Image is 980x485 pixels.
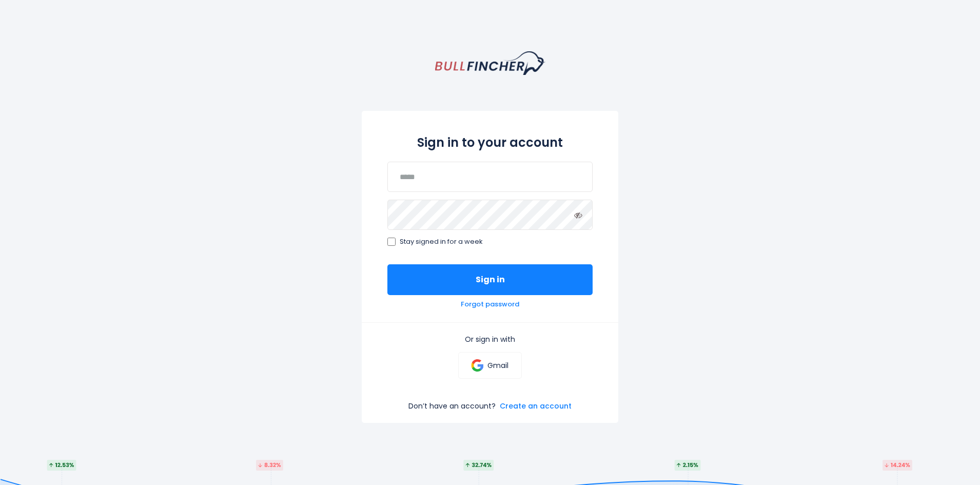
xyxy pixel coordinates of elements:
[487,361,508,370] p: Gmail
[458,352,521,379] a: Gmail
[387,264,593,295] button: Sign in
[387,335,593,344] p: Or sign in with
[400,238,483,246] span: Stay signed in for a week
[461,300,519,309] a: Forgot password
[387,133,593,151] h2: Sign in to your account
[435,51,545,75] a: homepage
[500,401,572,411] a: Create an account
[408,401,496,411] p: Don’t have an account?
[387,238,396,246] input: Stay signed in for a week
